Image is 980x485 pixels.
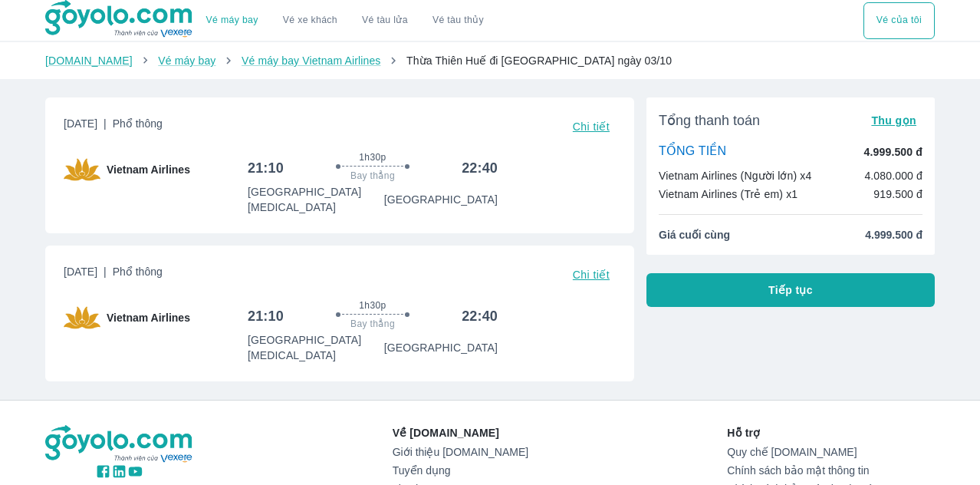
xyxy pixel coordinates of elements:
a: Chính sách bảo mật thông tin [727,464,935,477]
span: [DATE] [64,264,163,285]
p: 4.080.000 đ [864,168,922,183]
span: | [104,266,107,278]
span: 1h30p [359,151,386,163]
img: logo [45,425,194,464]
h6: 21:10 [248,159,284,177]
a: Quy chế [DOMAIN_NAME] [727,446,935,458]
a: Tuyển dụng [393,464,528,477]
button: Vé tàu thủy [420,2,496,39]
p: [GEOGRAPHIC_DATA] [384,340,498,355]
h6: 22:40 [462,159,498,177]
span: Tổng thanh toán [659,111,760,130]
button: Thu gọn [865,110,922,131]
h6: 21:10 [248,307,284,325]
span: Vietnam Airlines [107,162,190,177]
p: Hỗ trợ [727,425,935,440]
a: Vé xe khách [283,15,337,26]
p: Vietnam Airlines (Trẻ em) x1 [659,186,797,202]
span: | [104,117,107,130]
p: [GEOGRAPHIC_DATA] [384,192,498,207]
a: Vé tàu lửa [350,2,420,39]
p: Về [DOMAIN_NAME] [393,425,528,440]
p: 4.999.500 đ [864,144,922,160]
p: [GEOGRAPHIC_DATA] [MEDICAL_DATA] [248,332,384,363]
span: [DATE] [64,116,163,137]
span: Phổ thông [113,266,163,278]
span: Thừa Thiên Huế đi [GEOGRAPHIC_DATA] ngày 03/10 [406,54,672,67]
span: Vietnam Airlines [107,310,190,325]
span: Tiếp tục [768,282,813,298]
span: Chi tiết [573,269,610,281]
span: Bay thẳng [350,318,395,330]
a: Giới thiệu [DOMAIN_NAME] [393,446,528,458]
button: Tiếp tục [646,273,935,307]
span: 4.999.500 đ [865,227,922,242]
button: Chi tiết [567,264,616,285]
span: Phổ thông [113,117,163,130]
h6: 22:40 [462,307,498,325]
span: 1h30p [359,299,386,312]
nav: breadcrumb [45,53,935,68]
span: Bay thẳng [350,170,395,182]
p: Vietnam Airlines (Người lớn) x4 [659,168,811,183]
span: Chi tiết [573,120,610,133]
span: Giá cuối cùng [659,227,730,242]
p: TỔNG TIỀN [659,144,726,160]
a: Vé máy bay [158,54,215,67]
button: Vé của tôi [863,2,935,39]
div: choose transportation mode [194,2,496,39]
a: Vé máy bay [206,15,258,26]
a: [DOMAIN_NAME] [45,54,133,67]
p: [GEOGRAPHIC_DATA] [MEDICAL_DATA] [248,184,384,215]
button: Chi tiết [567,116,616,137]
div: choose transportation mode [863,2,935,39]
span: Thu gọn [871,114,916,127]
p: 919.500 đ [873,186,922,202]
a: Vé máy bay Vietnam Airlines [242,54,381,67]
